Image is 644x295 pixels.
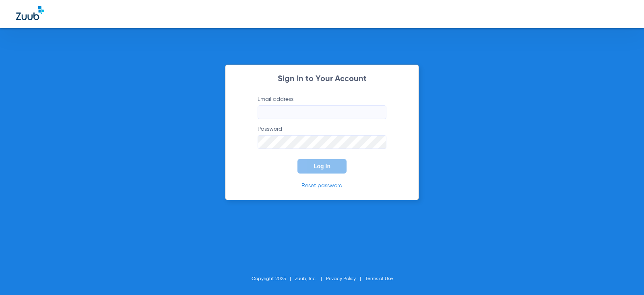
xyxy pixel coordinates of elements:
[16,6,44,20] img: Zuub Logo
[365,276,393,281] a: Terms of Use
[301,183,343,188] a: Reset password
[258,105,386,119] input: Email address
[258,135,386,149] input: Password
[326,276,356,281] a: Privacy Policy
[295,275,326,283] li: Zuub, Inc.
[314,163,330,169] span: Log In
[258,125,386,149] label: Password
[252,275,295,283] li: Copyright 2025
[258,95,386,119] label: Email address
[297,159,347,174] button: Log In
[246,75,398,83] h2: Sign In to Your Account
